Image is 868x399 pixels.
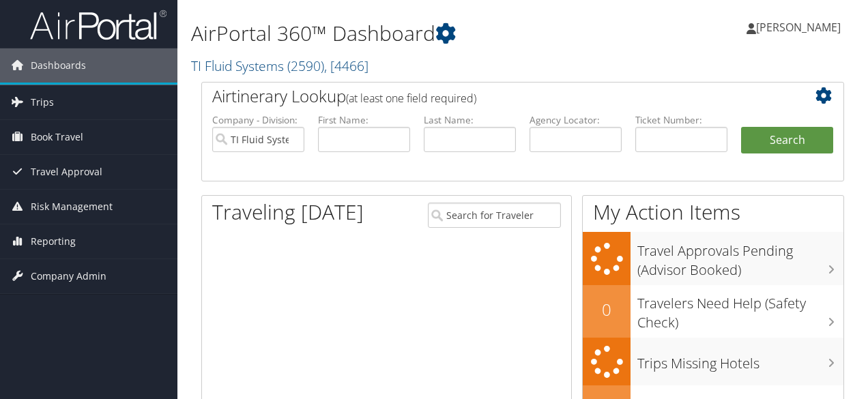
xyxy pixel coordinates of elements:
span: Reporting [31,224,76,258]
a: 0Travelers Need Help (Safety Check) [583,285,843,338]
a: Trips Missing Hotels [583,338,843,386]
h1: AirPortal 360™ Dashboard [191,19,633,48]
a: TI Fluid Systems [191,57,368,75]
span: , [ 4466 ] [324,57,368,75]
span: Travel Approval [31,155,102,189]
span: (at least one field required) [346,91,476,106]
span: Risk Management [31,190,113,224]
h3: Travel Approvals Pending (Advisor Booked) [637,235,843,280]
h2: 0 [583,298,631,321]
label: Company - Division: [212,113,304,127]
button: Search [741,127,833,154]
input: Search for Traveler [428,203,562,228]
span: Dashboards [31,48,86,83]
label: Ticket Number: [635,113,727,127]
h2: Airtinerary Lookup [212,85,780,108]
h1: My Action Items [583,198,843,226]
label: Last Name: [424,113,516,127]
label: First Name: [318,113,410,127]
h3: Trips Missing Hotels [637,347,843,373]
span: [PERSON_NAME] [756,20,841,35]
a: [PERSON_NAME] [747,7,854,48]
img: airportal-logo.png [30,9,167,41]
span: Book Travel [31,120,83,154]
a: Travel Approvals Pending (Advisor Booked) [583,232,843,284]
span: Trips [31,85,54,119]
label: Agency Locator: [530,113,622,127]
span: ( 2590 ) [287,57,324,75]
h3: Travelers Need Help (Safety Check) [637,287,843,332]
h1: Traveling [DATE] [212,198,364,226]
span: Company Admin [31,259,106,293]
